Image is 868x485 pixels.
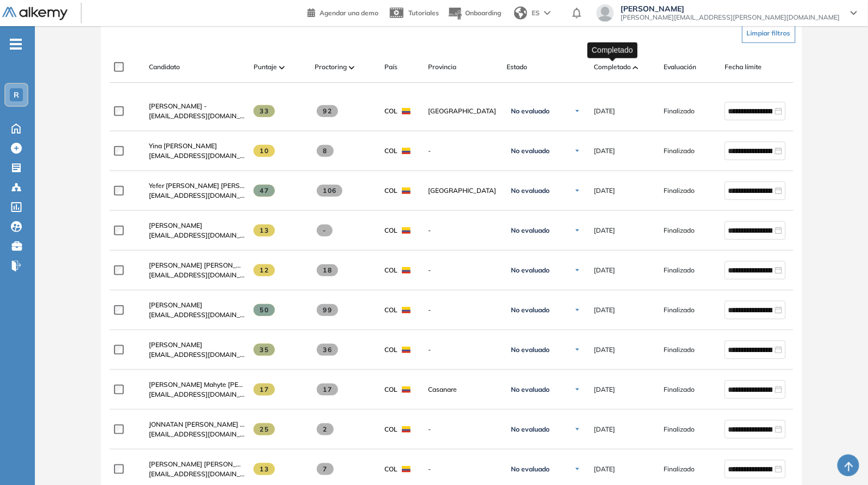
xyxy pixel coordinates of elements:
[574,148,581,154] img: Ícono de flecha
[664,425,695,434] span: Finalizado
[254,185,275,197] span: 47
[574,108,581,114] img: Ícono de flecha
[320,9,378,17] span: Agendar una demo
[149,460,257,468] span: [PERSON_NAME] [PERSON_NAME]
[511,345,550,354] span: No evaluado
[384,425,397,434] span: COL
[402,227,411,234] img: COL
[511,306,550,314] span: No evaluado
[574,426,581,433] img: Ícono de flecha
[511,425,550,434] span: No evaluado
[574,386,581,393] img: Ícono de flecha
[594,226,615,235] span: [DATE]
[315,62,347,72] span: Proctoring
[428,146,498,156] span: -
[620,4,840,13] span: [PERSON_NAME]
[149,260,245,270] a: [PERSON_NAME] [PERSON_NAME]
[149,350,245,360] span: [EMAIL_ADDRESS][DOMAIN_NAME]
[664,345,695,355] span: Finalizado
[428,265,498,275] span: -
[594,62,631,72] span: Completado
[544,11,551,15] img: arrow
[149,459,245,469] a: [PERSON_NAME] [PERSON_NAME]
[664,62,696,72] span: Evaluación
[664,305,695,315] span: Finalizado
[402,108,411,114] img: COL
[511,107,550,116] span: No evaluado
[254,264,275,276] span: 12
[149,181,245,191] a: Yefer [PERSON_NAME] [PERSON_NAME]
[14,90,19,99] span: R
[149,142,217,150] span: Yina [PERSON_NAME]
[279,66,285,69] img: [missing "en.ARROW_ALT" translation]
[254,463,275,475] span: 13
[594,345,615,355] span: [DATE]
[402,386,411,393] img: COL
[511,147,550,155] span: No evaluado
[384,226,397,235] span: COL
[149,300,245,310] a: [PERSON_NAME]
[402,187,411,194] img: COL
[149,151,245,161] span: [EMAIL_ADDRESS][DOMAIN_NAME]
[254,384,275,396] span: 17
[317,384,338,396] span: 17
[402,267,411,274] img: COL
[149,301,202,309] span: [PERSON_NAME]
[317,105,338,117] span: 92
[254,62,277,72] span: Puntaje
[317,344,338,356] span: 36
[317,185,342,197] span: 106
[149,420,293,428] span: JONNATAN [PERSON_NAME] [PERSON_NAME]
[594,385,615,395] span: [DATE]
[402,426,411,433] img: COL
[149,102,207,110] span: [PERSON_NAME] -
[511,266,550,275] span: No evaluado
[149,231,245,240] span: [EMAIL_ADDRESS][DOMAIN_NAME]
[574,347,581,353] img: Ícono de flecha
[511,385,550,394] span: No evaluado
[574,466,581,472] img: Ícono de flecha
[428,385,498,395] span: Casanare
[254,145,275,157] span: 10
[725,62,762,72] span: Fecha límite
[149,380,281,389] span: [PERSON_NAME] Mahyte [PERSON_NAME]
[149,420,245,429] a: JONNATAN [PERSON_NAME] [PERSON_NAME]
[428,106,498,116] span: [GEOGRAPHIC_DATA]
[664,146,695,156] span: Finalizado
[428,425,498,434] span: -
[149,141,245,151] a: Yina [PERSON_NAME]
[588,42,638,58] div: Completado
[149,191,245,201] span: [EMAIL_ADDRESS][DOMAIN_NAME]
[149,62,180,72] span: Candidato
[742,23,795,43] button: Limpiar filtros
[149,221,202,229] span: [PERSON_NAME]
[149,310,245,320] span: [EMAIL_ADDRESS][DOMAIN_NAME]
[384,265,397,275] span: COL
[402,466,411,472] img: COL
[428,62,456,72] span: Provincia
[149,270,245,280] span: [EMAIL_ADDRESS][DOMAIN_NAME]
[574,307,581,313] img: Ícono de flecha
[317,423,334,435] span: 2
[149,111,245,121] span: [EMAIL_ADDRESS][DOMAIN_NAME]
[594,265,615,275] span: [DATE]
[514,7,527,20] img: world
[149,261,257,269] span: [PERSON_NAME] [PERSON_NAME]
[384,186,397,196] span: COL
[149,341,202,349] span: [PERSON_NAME]
[149,469,245,479] span: [EMAIL_ADDRESS][DOMAIN_NAME]
[317,304,338,316] span: 99
[149,340,245,350] a: [PERSON_NAME]
[384,106,397,116] span: COL
[2,7,68,21] img: Logo
[149,390,245,399] span: [EMAIL_ADDRESS][DOMAIN_NAME]
[384,62,397,72] span: País
[384,345,397,355] span: COL
[594,146,615,156] span: [DATE]
[574,187,581,194] img: Ícono de flecha
[465,9,501,17] span: Onboarding
[664,106,695,116] span: Finalizado
[384,146,397,156] span: COL
[594,305,615,315] span: [DATE]
[664,265,695,275] span: Finalizado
